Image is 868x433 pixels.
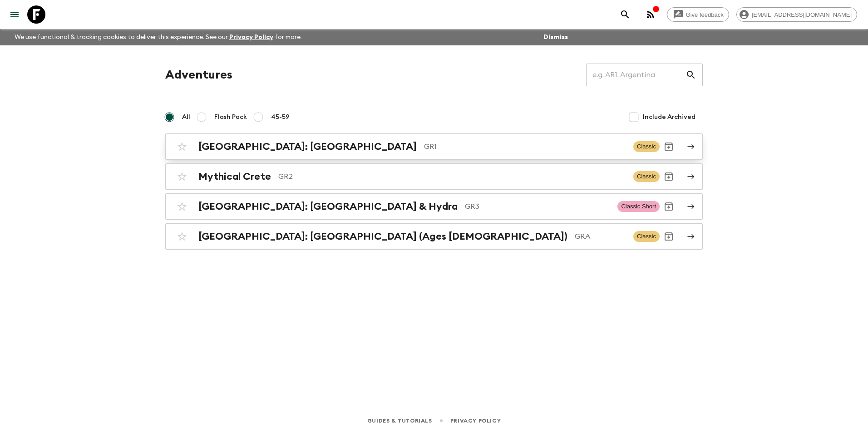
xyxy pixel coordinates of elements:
[633,231,660,242] span: Classic
[165,133,703,160] a: [GEOGRAPHIC_DATA]: [GEOGRAPHIC_DATA]GR1ClassicArchive
[541,31,570,44] button: Dismiss
[424,141,626,152] p: GR1
[165,223,703,250] a: [GEOGRAPHIC_DATA]: [GEOGRAPHIC_DATA] (Ages [DEMOGRAPHIC_DATA])GRAClassicArchive
[575,231,626,242] p: GRA
[198,171,271,182] h2: Mythical Crete
[165,193,703,220] a: [GEOGRAPHIC_DATA]: [GEOGRAPHIC_DATA] & HydraGR3Classic ShortArchive
[616,5,634,24] button: search adventures
[747,11,857,18] span: [EMAIL_ADDRESS][DOMAIN_NAME]
[450,416,501,426] a: Privacy Policy
[617,201,660,212] span: Classic Short
[667,7,729,22] a: Give feedback
[271,113,290,122] span: 45-59
[182,113,190,122] span: All
[681,11,729,18] span: Give feedback
[214,113,247,122] span: Flash Pack
[660,138,678,156] button: Archive
[643,113,695,122] span: Include Archived
[165,163,703,190] a: Mythical CreteGR2ClassicArchive
[660,227,678,246] button: Archive
[278,171,626,182] p: GR2
[367,416,432,426] a: Guides & Tutorials
[11,29,306,45] p: We use functional & tracking cookies to deliver this experience. See our for more.
[633,171,660,182] span: Classic
[165,66,232,84] h1: Adventures
[198,201,458,212] h2: [GEOGRAPHIC_DATA]: [GEOGRAPHIC_DATA] & Hydra
[660,197,678,216] button: Archive
[229,34,273,40] a: Privacy Policy
[633,141,660,152] span: Classic
[736,7,857,22] div: [EMAIL_ADDRESS][DOMAIN_NAME]
[465,201,610,212] p: GR3
[198,141,417,153] h2: [GEOGRAPHIC_DATA]: [GEOGRAPHIC_DATA]
[5,5,24,24] button: menu
[586,62,686,88] input: e.g. AR1, Argentina
[660,167,678,186] button: Archive
[198,231,567,242] h2: [GEOGRAPHIC_DATA]: [GEOGRAPHIC_DATA] (Ages [DEMOGRAPHIC_DATA])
